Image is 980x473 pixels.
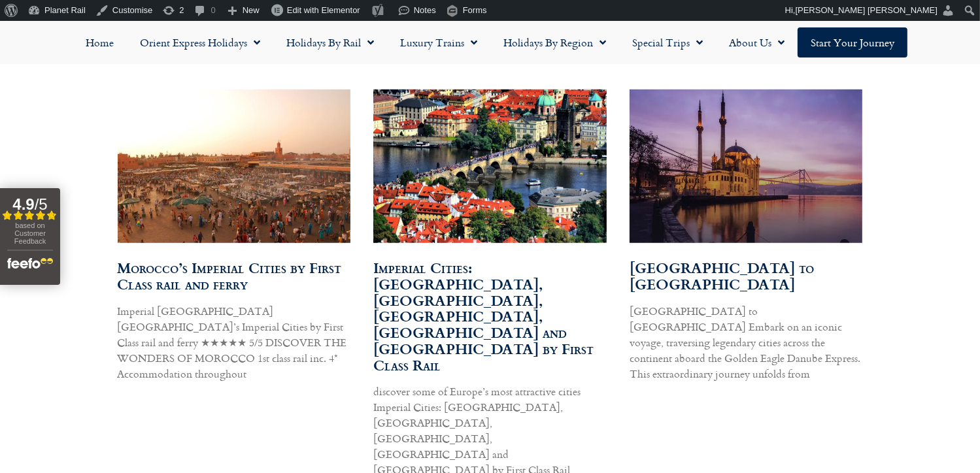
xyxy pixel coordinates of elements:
[127,27,273,57] a: Orient Express Holidays
[118,303,351,382] p: Imperial [GEOGRAPHIC_DATA] [GEOGRAPHIC_DATA]’s Imperial Cities by First Class rail and ferry ★★★★...
[7,27,973,57] nav: Menu
[287,5,360,15] span: Edit with Elementor
[619,27,716,57] a: Special Trips
[118,257,342,295] a: Morocco’s Imperial Cities by First Class rail and ferry
[798,27,907,57] a: Start your Journey
[630,257,814,295] a: [GEOGRAPHIC_DATA] to [GEOGRAPHIC_DATA]
[716,27,798,57] a: About Us
[796,5,938,15] span: [PERSON_NAME] [PERSON_NAME]
[373,257,594,376] a: Imperial Cities: [GEOGRAPHIC_DATA], [GEOGRAPHIC_DATA], [GEOGRAPHIC_DATA], [GEOGRAPHIC_DATA] and [...
[387,27,490,57] a: Luxury Trains
[490,27,619,57] a: Holidays by Region
[273,27,387,57] a: Holidays by Rail
[73,27,127,57] a: Home
[630,303,863,382] p: [GEOGRAPHIC_DATA] to [GEOGRAPHIC_DATA] Embark on an iconic voyage, traversing legendary cities ac...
